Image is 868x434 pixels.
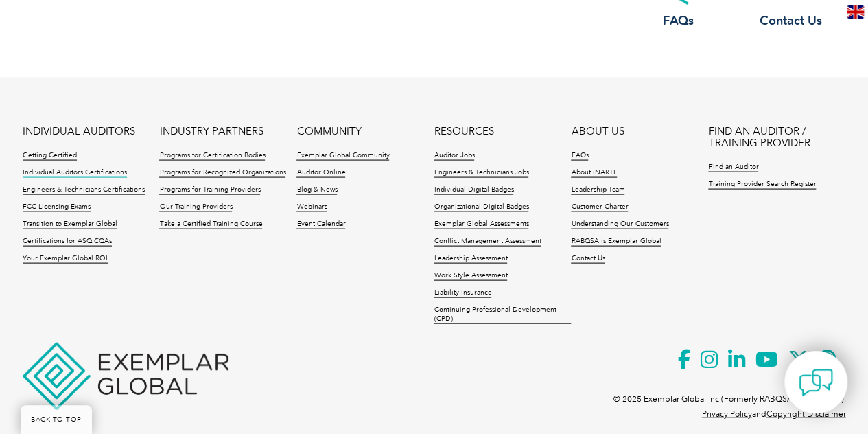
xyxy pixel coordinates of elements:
a: Liability Insurance [434,288,491,298]
a: Find an Auditor [708,163,758,172]
a: FCC Licensing Exams [23,203,91,212]
a: Individual Auditors Certifications [23,168,127,178]
h3: Contact Us [736,12,846,30]
a: Transition to Exemplar Global [23,220,117,229]
a: INDIVIDUAL AUDITORS [23,126,135,137]
a: Work Style Assessment [434,271,507,281]
a: Engineers & Technicians Jobs [434,168,528,178]
a: About iNARTE [571,168,617,178]
h3: FAQs [624,12,734,30]
a: Your Exemplar Global ROI [23,254,108,264]
img: en [847,5,864,19]
a: Privacy Policy [702,409,752,419]
img: Exemplar Global [23,343,228,410]
a: Auditor Jobs [434,151,474,161]
a: Programs for Training Providers [159,185,260,195]
img: contact-chat.png [799,365,833,400]
a: Understanding Our Customers [571,220,668,229]
a: Our Training Providers [159,203,232,212]
a: Contact Us [571,254,605,264]
a: Blog & News [296,185,337,195]
a: Training Provider Search Register [708,180,816,190]
a: Programs for Certification Bodies [159,151,265,161]
a: Take a Certified Training Course [159,220,262,229]
a: Customer Charter [571,203,628,212]
a: BACK TO TOP [21,405,92,434]
a: Auditor Online [296,168,345,178]
a: Individual Digital Badges [434,185,513,195]
a: Organizational Digital Badges [434,203,528,212]
p: and [702,407,846,422]
a: Event Calendar [296,220,345,229]
a: Copyright Disclaimer [766,409,846,419]
a: ABOUT US [571,126,624,137]
a: Programs for Recognized Organizations [159,168,285,178]
a: Exemplar Global Assessments [434,220,528,229]
a: Leadership Team [571,185,624,195]
a: RESOURCES [434,126,493,137]
a: Leadership Assessment [434,254,507,264]
a: Certifications for ASQ CQAs [23,237,112,247]
a: Exemplar Global Community [296,151,389,161]
a: FAQs [571,151,588,161]
a: Engineers & Technicians Certifications [23,185,145,195]
a: RABQSA is Exemplar Global [571,237,661,247]
a: INDUSTRY PARTNERS [159,126,263,137]
a: FIND AN AUDITOR / TRAINING PROVIDER [708,126,845,149]
a: COMMUNITY [296,126,361,137]
a: Continuing Professional Development (CPD) [434,306,571,324]
a: Conflict Management Assessment [434,237,541,247]
p: © 2025 Exemplar Global Inc (Formerly RABQSA International). [613,391,846,407]
a: Webinars [296,203,327,212]
a: Getting Certified [23,151,77,161]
